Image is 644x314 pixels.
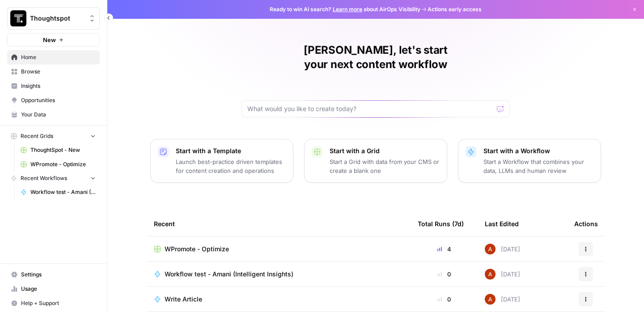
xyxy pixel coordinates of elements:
button: Start with a GridStart a Grid with data from your CMS or create a blank one [304,139,447,183]
p: Start with a Workflow [483,146,593,155]
span: Recent Grids [21,132,53,140]
span: Settings [21,271,96,279]
span: New [43,35,56,44]
span: Usage [21,285,96,293]
img: Thoughtspot Logo [10,10,26,26]
span: WPromote - Optimize [30,160,96,168]
div: Recent [154,211,403,236]
a: Write Article [154,295,403,304]
div: [DATE] [485,244,520,254]
a: WPromote - Optimize [154,245,403,254]
div: Last Edited [485,211,519,236]
p: Launch best-practice driven templates for content creation and operations [176,157,286,175]
button: Workspace: Thoughtspot [7,7,100,30]
span: Actions early access [428,5,482,13]
button: New [7,33,100,47]
div: [DATE] [485,269,520,280]
span: WPromote - Optimize [165,245,229,254]
a: Home [7,50,100,65]
div: 0 [418,270,470,279]
span: Workflow test - Amani (Intelligent Insights) [30,188,96,196]
a: Settings [7,267,100,282]
p: Start with a Template [176,146,286,155]
div: [DATE] [485,294,520,305]
button: Start with a TemplateLaunch best-practice driven templates for content creation and operations [150,139,293,183]
p: Start a Grid with data from your CMS or create a blank one [330,157,440,175]
span: Ready to win AI search? about AirOps Visibility [270,5,420,13]
span: Home [21,53,96,61]
img: vrq4y4cr1c7o18g7bic8abpwgxlg [485,294,496,305]
button: Recent Workflows [7,172,100,185]
button: Help + Support [7,296,100,310]
img: vrq4y4cr1c7o18g7bic8abpwgxlg [485,244,496,254]
div: Total Runs (7d) [418,211,464,236]
h1: [PERSON_NAME], let's start your next content workflow [241,43,510,72]
a: ThoughtSpot - New [17,143,100,157]
a: Workflow test - Amani (Intelligent Insights) [154,270,403,279]
a: Usage [7,282,100,296]
span: Workflow test - Amani (Intelligent Insights) [165,270,293,279]
span: Write Article [165,295,202,304]
a: Learn more [333,6,362,13]
a: Browse [7,65,100,79]
a: WPromote - Optimize [17,157,100,172]
p: Start a Workflow that combines your data, LLMs and human review [483,157,593,175]
input: What would you like to create today? [247,104,493,113]
span: Thoughtspot [30,14,84,23]
div: 4 [418,245,470,254]
span: Help + Support [21,299,96,307]
p: Start with a Grid [330,146,440,155]
a: Workflow test - Amani (Intelligent Insights) [17,185,100,199]
span: Opportunities [21,96,96,104]
a: Opportunities [7,93,100,108]
span: Recent Workflows [21,174,67,182]
span: Insights [21,82,96,90]
span: Your Data [21,111,96,119]
span: Browse [21,68,96,76]
img: vrq4y4cr1c7o18g7bic8abpwgxlg [485,269,496,280]
span: ThoughtSpot - New [30,146,96,154]
div: Actions [574,211,598,236]
a: Your Data [7,108,100,122]
a: Insights [7,79,100,93]
button: Recent Grids [7,129,100,143]
button: Start with a WorkflowStart a Workflow that combines your data, LLMs and human review [458,139,601,183]
div: 0 [418,295,470,304]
